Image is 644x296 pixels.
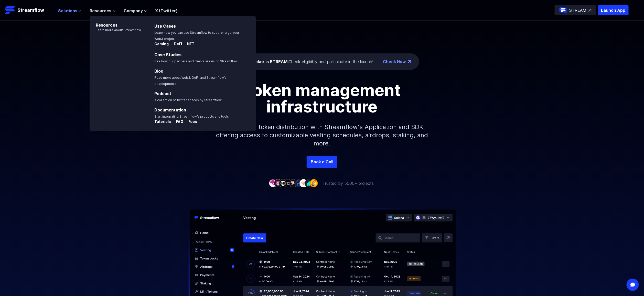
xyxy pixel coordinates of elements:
[90,8,111,14] span: Resources
[154,76,227,86] span: Read more about Web3, DeFi, and Streamflow’s developments
[154,119,171,124] p: Tutorials
[154,98,222,102] span: A collection of Twitter spaces by Streamflow
[588,9,592,12] img: top-right-arrow.svg
[172,119,183,124] p: FAQ
[154,31,239,41] span: Learn how you can use Streamflow to supercharge your Web3 project
[323,180,374,186] p: Trusted by 5000+ projects
[269,179,277,187] img: company-1
[90,8,115,14] button: Resources
[5,5,53,15] a: Streamflow
[183,42,194,47] a: NFT
[58,8,77,14] span: Solutions
[17,7,44,14] p: Streamflow
[598,5,629,15] button: Launch App
[172,120,184,125] a: FAQ
[279,179,287,187] img: company-3
[124,8,147,14] button: Company
[154,41,169,47] p: Gaming
[212,115,432,156] p: Simplify your token distribution with Streamflow's Application and SDK, offering access to custom...
[383,59,406,65] a: Check Now
[289,179,297,187] img: company-5
[569,7,586,13] p: STREAM
[154,69,163,74] a: Blog
[207,82,437,115] h1: Token management infrastructure
[310,179,318,187] img: company-9
[154,59,238,63] span: See how our partners and clients are using Streamflow
[154,115,229,118] span: Start integrating Streamflow’s products and tools
[299,179,308,187] img: company-7
[5,5,15,15] img: Streamflow Logo
[90,28,141,32] p: Learn more about Streamflow
[154,24,176,29] a: Use Cases
[170,41,182,47] p: DeFi
[154,120,172,125] a: Tutorials
[274,179,282,187] img: company-2
[294,179,303,187] img: company-6
[183,41,194,47] p: NFT
[184,120,197,125] a: Fees
[307,156,337,168] a: Book a Call
[90,16,141,28] p: Resources
[559,6,567,14] img: streamflow-logo-circle.png
[154,42,170,47] a: Gaming
[58,8,81,14] button: Solutions
[243,59,288,64] span: The ticker is STREAM:
[184,119,197,124] p: Fees
[124,8,143,14] span: Company
[305,179,313,187] img: company-8
[408,60,411,63] img: top-right-arrow.png
[555,5,596,15] a: STREAM
[155,8,178,13] a: X (Twitter)
[243,59,373,65] div: Check eligibility and participate in the launch!
[284,179,292,187] img: company-4
[154,91,171,96] a: Podcast
[154,52,181,57] a: Case Studies
[154,107,186,112] a: Documentation
[170,42,183,47] a: DeFi
[627,279,639,291] div: Open Intercom Messenger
